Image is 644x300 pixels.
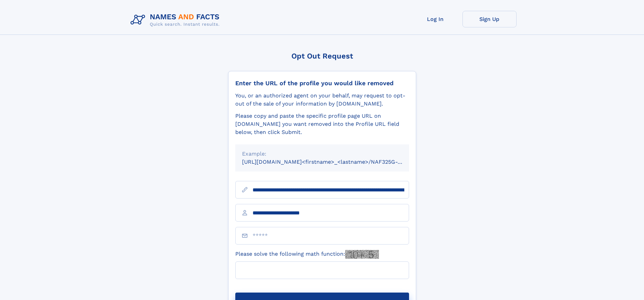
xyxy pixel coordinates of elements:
[242,150,402,158] div: Example:
[128,11,225,29] img: Logo Names and Facts
[228,52,416,60] div: Opt Out Request
[408,11,462,27] a: Log In
[235,79,409,87] div: Enter the URL of the profile you would like removed
[235,92,409,108] div: You, or an authorized agent on your behalf, may request to opt-out of the sale of your informatio...
[235,250,379,259] label: Please solve the following math function:
[242,159,422,165] small: [URL][DOMAIN_NAME]<firstname>_<lastname>/NAF325G-xxxxxxxx
[462,11,517,27] a: Sign Up
[235,112,409,136] div: Please copy and paste the specific profile page URL on [DOMAIN_NAME] you want removed into the Pr...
